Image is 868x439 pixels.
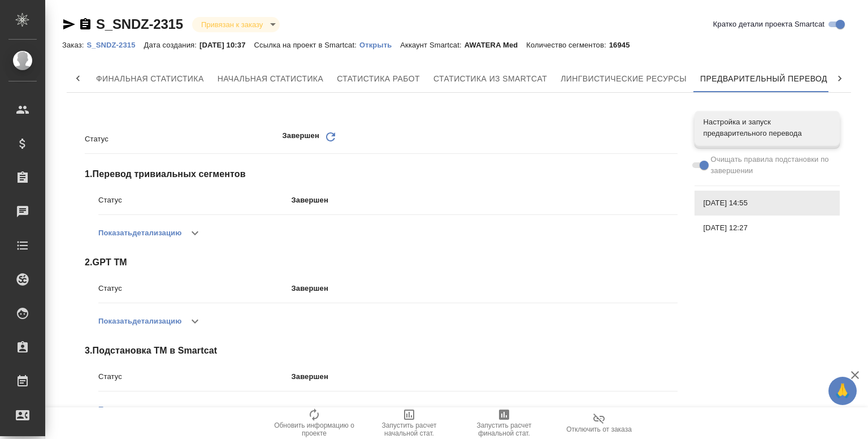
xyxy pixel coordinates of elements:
[609,41,639,49] p: 16945
[704,117,831,139] span: Настройка и запуск предварительного перевода
[695,191,840,216] div: [DATE] 14:55
[267,407,362,439] button: Обновить информацию о проекте
[566,425,632,433] span: Отключить от заказа
[62,18,76,31] button: Скопировать ссылку для ЯМессенджера
[526,41,609,49] p: Количество сегментов:
[828,377,857,405] button: 🙏
[274,421,355,437] span: Обновить информацию о проекте
[713,19,824,30] span: Кратко детали проекта Smartcat
[98,396,181,423] button: Показатьдетализацию
[433,72,547,86] span: Статистика из Smartcat
[283,130,319,148] p: Завершен
[400,41,464,49] p: Аккаунт Smartcat:
[199,41,254,49] p: [DATE] 10:37
[85,344,678,358] span: 3 . Подстановка ТМ в Smartcat
[96,16,183,32] a: S_SNDZ-2315
[337,72,420,86] span: Статистика работ
[86,40,144,49] a: S_SNDZ-2315
[292,195,678,206] p: Завершен
[85,134,283,145] p: Статус
[359,41,400,49] p: Открыть
[695,111,840,145] div: Настройка и запуск предварительного перевода
[457,407,552,439] button: Запустить расчет финальной стат.
[359,40,400,49] a: Открыть
[292,283,678,294] p: Завершен
[192,17,280,32] div: Привязан к заказу
[144,41,199,49] p: Дата создания:
[465,41,527,49] p: AWATERA Med
[292,371,678,382] p: Завершен
[85,256,678,269] span: 2 . GPT TM
[254,41,359,49] p: Ссылка на проект в Smartcat:
[85,167,678,181] span: 1 . Перевод тривиальных сегментов
[552,407,646,439] button: Отключить от заказа
[695,216,840,240] div: [DATE] 12:27
[96,72,204,86] span: Финальная статистика
[561,72,687,86] span: Лингвистические ресурсы
[98,219,181,247] button: Показатьдетализацию
[368,421,450,437] span: Запустить расчет начальной стат.
[704,197,831,209] span: [DATE] 14:55
[463,421,545,437] span: Запустить расчет финальной стат.
[98,371,292,382] p: Статус
[98,308,181,335] button: Показатьдетализацию
[362,407,457,439] button: Запустить расчет начальной стат.
[79,18,92,31] button: Скопировать ссылку
[62,41,86,49] p: Заказ:
[711,154,831,177] span: Очищать правила подстановки по завершении
[704,222,831,234] span: [DATE] 12:27
[833,379,852,403] span: 🙏
[218,72,324,86] span: Начальная статистика
[198,20,266,29] button: Привязан к заказу
[86,41,144,49] p: S_SNDZ-2315
[98,195,292,206] p: Статус
[700,72,827,86] span: Предварительный перевод
[98,283,292,294] p: Статус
